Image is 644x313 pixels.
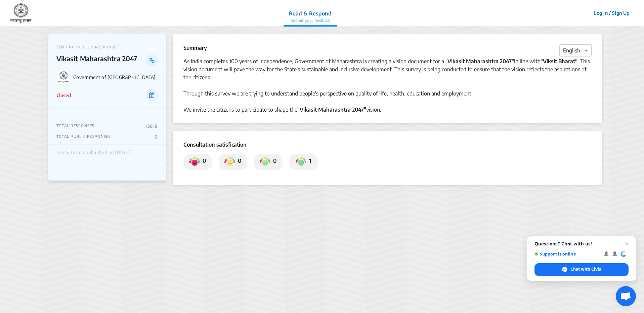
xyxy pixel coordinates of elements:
button: Log In / Sign Up [589,8,634,18]
span: Questions? Chat with us! [534,241,629,246]
strong: "Vikasit Maharashtra 2047" [297,106,366,113]
div: We invite the citizens to participate to shape the vision. [183,106,592,114]
img: private_dissatisfied.png [189,157,200,167]
strong: Vikasit Maharashtra 2047" [447,58,514,65]
p: 0 [235,157,241,167]
img: Government of Maharashtra logo [56,70,71,84]
p: Vikasit Maharashtra 2047 [56,54,146,67]
img: private_somewhat_dissatisfied.png [224,157,235,167]
img: 7907nfqetxyivg6ubhai9kg9bhzr [10,3,32,23]
p: 13618 [146,123,158,129]
p: TOTAL PUBLIC RESPONSES [56,134,111,140]
p: SENDING IN YOUR RESPONSE TO [56,45,158,49]
strong: "Viksit Bharat" [541,58,577,65]
p: 0 [270,157,276,167]
p: 0 [155,134,158,140]
a: Open chat [616,286,636,306]
p: Consultation satisfication [183,141,592,149]
p: Closed [56,92,71,99]
div: Through this survey we are trying to understand people's perspective on quality of life, health, ... [183,89,592,97]
span: Chat with Civis [534,263,629,276]
p: 1 [306,157,311,167]
p: Summary [183,44,207,52]
div: As India completes 100 years of independence, Government of Maharashtra is creating a vision docu... [183,57,592,81]
span: Chat with Civis [570,266,601,272]
p: TOTAL RESPONSES [56,123,95,129]
img: private_satisfied.png [296,157,306,167]
p: Read & Respond [289,9,332,17]
p: Submit your feedback [289,17,332,24]
img: private_somewhat_satisfied.png [260,157,270,167]
p: Government of [GEOGRAPHIC_DATA] [73,74,158,80]
div: Consultation published on [DATE] [56,150,131,159]
p: 0 [200,157,206,167]
span: Support is online [534,251,599,257]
